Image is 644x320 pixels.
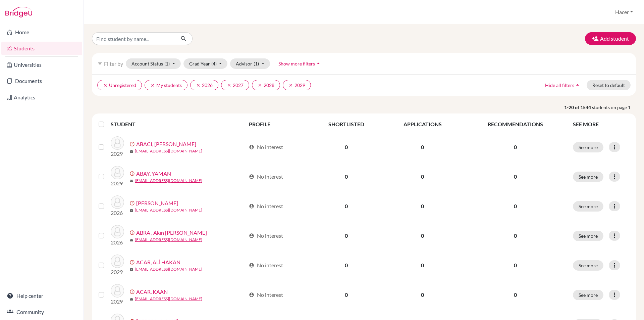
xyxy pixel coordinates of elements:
[283,80,311,90] button: clear2029
[573,201,603,212] button: See more
[135,237,202,243] a: [EMAIL_ADDRESS][DOMAIN_NAME]
[592,104,636,111] span: students on page 1
[309,280,383,310] td: 0
[545,82,574,88] span: Hide all filters
[136,229,207,237] a: ABRA , Akın [PERSON_NAME]
[1,305,82,319] a: Community
[97,80,142,90] button: clearUnregistered
[111,195,124,209] img: ABDURRAHMAN , Selim
[573,172,603,182] button: See more
[539,80,587,90] button: Hide all filtersarrow_drop_up
[92,32,175,45] input: Find student by name...
[136,140,196,148] a: ABACI, [PERSON_NAME]
[129,209,133,213] span: mail
[309,116,383,132] th: SHORTLISTED
[573,290,603,300] button: See more
[104,60,123,67] span: Filter by
[249,202,283,210] div: No interest
[129,289,136,294] span: error_outline
[1,74,82,88] a: Documents
[249,143,283,151] div: No interest
[466,173,565,181] p: 0
[278,61,315,66] span: Show more filters
[135,266,202,272] a: [EMAIL_ADDRESS][DOMAIN_NAME]
[136,199,178,207] a: [PERSON_NAME]
[1,26,82,39] a: Home
[249,261,283,269] div: No interest
[221,80,249,90] button: clear2027
[111,150,124,158] p: 2029
[111,284,124,298] img: ACAR, KAAN
[309,191,383,221] td: 0
[564,104,592,111] strong: 1-20 of 1544
[135,178,202,184] a: [EMAIL_ADDRESS][DOMAIN_NAME]
[111,225,124,238] img: ABRA , Akın Baran
[585,32,636,45] button: Add student
[245,116,309,132] th: PROFILE
[135,296,202,302] a: [EMAIL_ADDRESS][DOMAIN_NAME]
[288,83,293,88] i: clear
[111,268,124,276] p: 2029
[1,289,82,303] a: Help center
[569,116,633,132] th: SEE MORE
[273,58,327,69] button: Show more filtersarrow_drop_up
[136,258,180,266] a: ACAR, ALİ HAKAN
[129,230,136,235] span: error_outline
[574,82,581,88] i: arrow_drop_up
[129,141,136,147] span: error_outline
[129,171,136,176] span: error_outline
[111,166,124,179] img: ABAY, YAMAN
[126,58,181,69] button: Account Status(1)
[196,83,201,88] i: clear
[309,132,383,162] td: 0
[1,91,82,104] a: Analytics
[383,250,462,280] td: 0
[1,42,82,55] a: Students
[466,202,565,210] p: 0
[1,58,82,72] a: Universities
[150,83,155,88] i: clear
[252,80,280,90] button: clear2028
[129,149,133,153] span: mail
[136,288,168,296] a: ACAR, KAAN
[227,83,231,88] i: clear
[315,60,322,67] i: arrow_drop_up
[164,61,170,66] span: (1)
[573,260,603,271] button: See more
[103,83,108,88] i: clear
[249,233,254,238] span: account_circle
[462,116,569,132] th: RECOMMENDATIONS
[183,58,228,69] button: Grad Year(4)
[383,280,462,310] td: 0
[211,61,217,66] span: (4)
[587,80,631,90] button: Reset to default
[309,250,383,280] td: 0
[111,255,124,268] img: ACAR, ALİ HAKAN
[145,80,187,90] button: clearMy students
[466,261,565,269] p: 0
[97,61,103,66] i: filter_list
[136,170,171,178] a: ABAY, YAMAN
[466,143,565,151] p: 0
[383,221,462,250] td: 0
[258,83,262,88] i: clear
[249,173,283,181] div: No interest
[111,179,124,187] p: 2029
[5,7,32,17] img: Bridge-U
[129,179,133,183] span: mail
[383,191,462,221] td: 0
[129,268,133,272] span: mail
[466,232,565,240] p: 0
[111,116,245,132] th: STUDENT
[129,260,136,265] span: error_outline
[111,298,124,306] p: 2029
[129,200,136,206] span: error_outline
[111,238,124,246] p: 2026
[190,80,218,90] button: clear2026
[249,203,254,209] span: account_circle
[135,148,202,154] a: [EMAIL_ADDRESS][DOMAIN_NAME]
[573,231,603,241] button: See more
[254,61,259,66] span: (1)
[466,291,565,299] p: 0
[249,292,254,298] span: account_circle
